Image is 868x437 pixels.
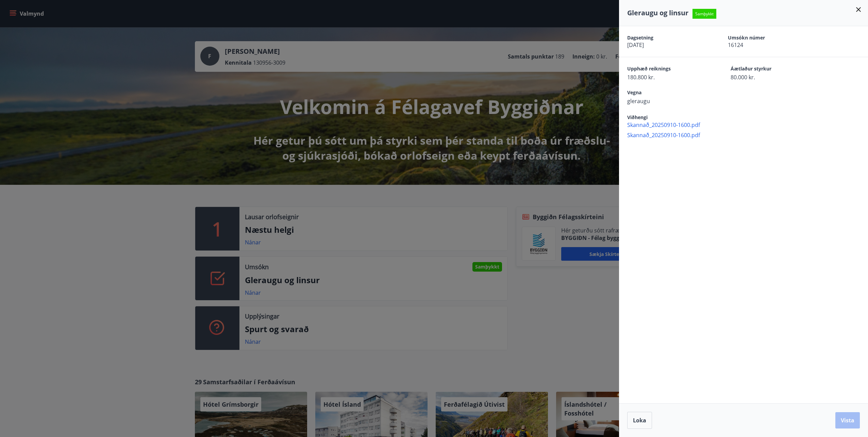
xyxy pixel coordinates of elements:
span: Gleraugu og linsur [627,8,688,17]
span: [DATE] [627,41,704,49]
button: Loka [627,412,652,429]
span: Samþykkt [692,9,716,19]
span: Umsókn númer [728,34,805,41]
span: 180.800 kr. [627,74,707,81]
span: gleraugu [627,97,707,105]
span: 16124 [728,41,805,49]
span: Viðhengi [627,114,648,120]
span: Skannað_20250910-1600.pdf [627,131,868,139]
span: Áætlaður styrkur [731,65,810,74]
span: Dagsetning [627,34,704,41]
span: Vegna [627,89,707,97]
span: 80.000 kr. [731,74,810,81]
span: Loka [633,417,646,424]
span: Skannað_20250910-1600.pdf [627,121,868,129]
span: Upphæð reiknings [627,65,707,74]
